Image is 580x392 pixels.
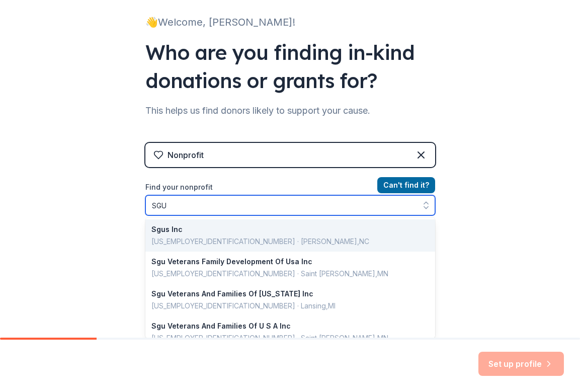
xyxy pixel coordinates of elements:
input: Search by name, EIN, or city [145,195,435,215]
div: [US_EMPLOYER_IDENTIFICATION_NUMBER] · Saint [PERSON_NAME] , MN [151,332,417,344]
div: Sgu Veterans Family Development Of Usa Inc [151,256,417,268]
div: Sgu Veterans And Families Of [US_STATE] Inc [151,288,417,300]
div: [US_EMPLOYER_IDENTIFICATION_NUMBER] · Saint [PERSON_NAME] , MN [151,268,417,280]
div: [US_EMPLOYER_IDENTIFICATION_NUMBER] · Lansing , MI [151,300,417,312]
div: Sgus Inc [151,223,417,236]
div: Sgu Veterans And Families Of U S A Inc [151,320,417,332]
div: [US_EMPLOYER_IDENTIFICATION_NUMBER] · [PERSON_NAME] , NC [151,236,417,248]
